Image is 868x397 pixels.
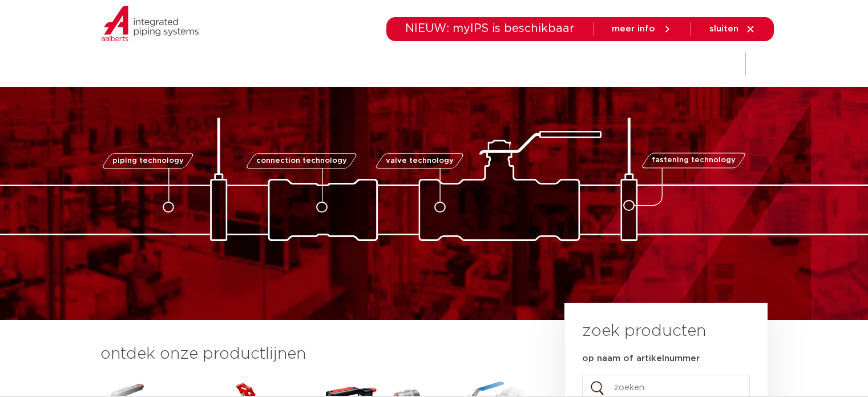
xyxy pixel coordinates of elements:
span: piping technology [112,157,184,165]
a: over ons [621,42,661,86]
span: connection technology [256,157,346,165]
span: sluiten [709,25,738,33]
a: toepassingen [408,42,468,86]
nav: Menu [280,42,661,86]
a: services [562,42,599,86]
a: downloads [491,42,539,86]
h3: ontdek onze productlijnen [100,343,526,366]
a: meer info [612,24,672,34]
span: NIEUW: myIPS is beschikbaar [405,23,575,34]
span: fastening technology [652,157,736,165]
h3: zoek producten [582,320,706,343]
a: sluiten [709,24,756,34]
label: op naam of artikelnummer [582,353,700,364]
a: producten [280,42,326,86]
a: markten [349,42,385,86]
span: valve technology [386,157,454,165]
span: meer info [612,25,655,33]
